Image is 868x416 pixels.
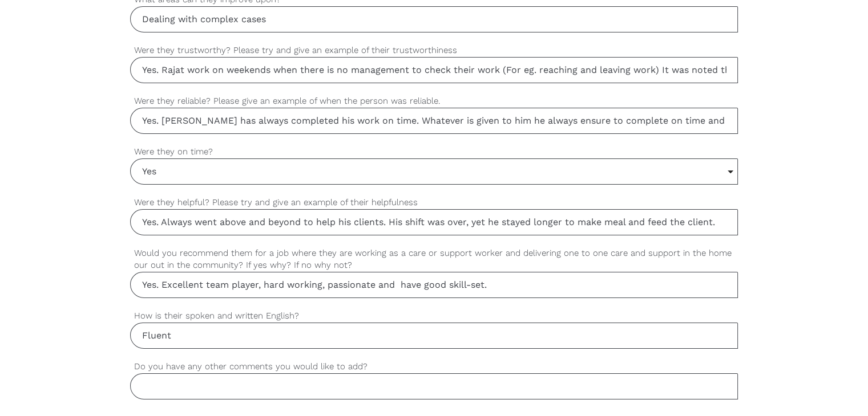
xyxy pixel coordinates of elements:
label: How is their spoken and written English? [130,309,738,323]
label: Would you recommend them for a job where they are working as a care or support worker and deliver... [130,247,738,272]
label: Were they helpful? Please try and give an example of their helpfulness [130,196,738,209]
label: Were they trustworthy? Please try and give an example of their trustworthiness [130,44,738,57]
label: Were they reliable? Please give an example of when the person was reliable. [130,95,738,108]
label: Do you have any other comments you would like to add? [130,360,738,373]
label: Were they on time? [130,145,738,158]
